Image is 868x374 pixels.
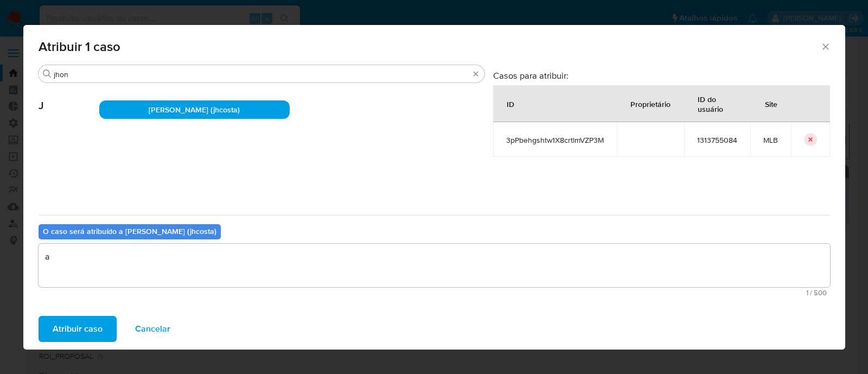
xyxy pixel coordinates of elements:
[135,317,170,341] span: Cancelar
[42,289,827,296] span: Máximo de 500 caracteres
[697,135,737,145] span: 1313755084
[23,25,845,350] div: assign-modal
[763,135,778,145] span: MLB
[39,316,117,342] button: Atribuir caso
[617,91,684,117] div: Proprietário
[99,100,290,119] div: [PERSON_NAME] (jhcosta)
[685,86,750,122] div: ID do usuário
[43,69,52,78] button: Procurar
[804,133,817,146] button: icon-button
[39,40,821,53] span: Atribuir 1 caso
[39,244,830,287] textarea: a
[820,41,830,51] button: Fechar a janela
[752,91,790,117] div: Site
[53,317,103,341] span: Atribuir caso
[149,104,240,115] span: [PERSON_NAME] (jhcosta)
[39,83,99,112] span: J
[471,69,480,78] button: Apagar busca
[43,226,216,237] b: O caso será atribuído a [PERSON_NAME] (jhcosta)
[54,69,469,79] input: Analista de pesquisa
[121,316,184,342] button: Cancelar
[506,135,604,145] span: 3pPbehgshtw1X8crtlmVZP3M
[494,91,527,117] div: ID
[493,70,830,81] h3: Casos para atribuir:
